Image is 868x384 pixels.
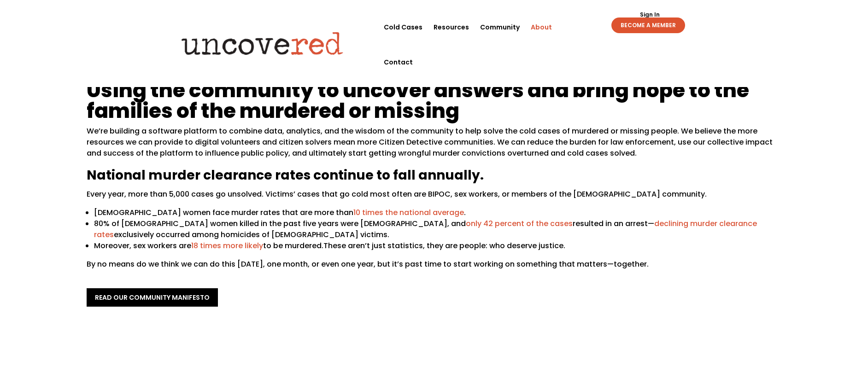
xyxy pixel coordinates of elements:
span: 80% of [DEMOGRAPHIC_DATA] women killed in the past five years were [DEMOGRAPHIC_DATA], and result... [94,218,757,240]
span: National murder clearance rates continue to fall annually. [87,166,484,184]
span: These aren’t just statistics, they are people: who deserve justice. [323,240,565,251]
span: Every year, more than 5,000 cases go unsolved. Victims’ cases that go cold most often are BIPOC, ... [87,189,707,199]
a: Cold Cases [384,10,422,45]
span: [DEMOGRAPHIC_DATA] women face murder rates that are more than . [94,207,466,218]
a: 18 times more likely [191,240,263,251]
a: BECOME A MEMBER [611,17,685,33]
h1: Using the community to uncover answers and bring hope to the families of the murdered or missing [87,80,781,126]
a: Contact [384,45,413,80]
a: declining murder clearance rates [94,218,757,240]
a: Resources [434,10,469,45]
a: Community [480,10,520,45]
a: About [531,10,552,45]
a: 10 times the national average [353,207,464,218]
img: Uncovered logo [174,25,351,61]
a: read our community manifesto [87,288,218,307]
span: By no means do we think we can do this [DATE], one month, or even one year, but it’s past time to... [87,259,649,269]
span: Moreover, sex workers are to be murdered. [94,240,323,251]
a: only 42 percent of the cases [466,218,573,229]
a: Sign In [635,12,665,17]
p: We’re building a software platform to combine data, analytics, and the wisdom of the community to... [87,126,781,166]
